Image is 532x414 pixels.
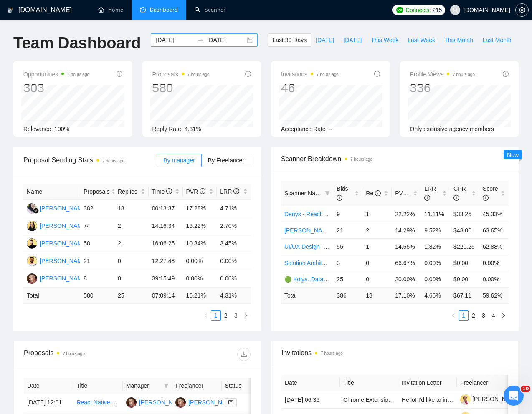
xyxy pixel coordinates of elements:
a: FF[PERSON_NAME] [27,204,88,211]
button: Last Month [478,33,516,47]
img: YS [27,238,37,249]
span: Time [152,188,172,195]
td: 66.67% [392,255,421,271]
td: [DATE] 12:01 [24,394,73,411]
li: 3 [231,310,241,321]
span: info-circle [166,188,172,194]
div: [PERSON_NAME] [40,221,88,230]
span: Scanner Breakdown [281,154,509,164]
span: user [452,7,458,13]
a: 3 [231,311,241,320]
td: 62.88% [479,238,509,255]
span: info-circle [117,71,122,77]
td: 0.00% [421,271,450,287]
span: info-circle [483,195,489,201]
a: React Native Developer for Personal Safety App MVP [76,399,215,406]
span: Replies [118,187,139,196]
span: Last Week [408,35,435,45]
td: 382 [80,200,114,217]
span: New [507,151,519,158]
td: 3 [333,255,362,271]
button: [DATE] [311,33,339,47]
td: 10.34% [183,235,217,252]
span: Last Month [482,35,511,45]
img: DD [126,397,137,408]
a: UI/UX Design - [PERSON_NAME] [284,243,373,250]
td: 1 [362,206,392,222]
li: 3 [479,310,489,321]
div: [PERSON_NAME] [40,239,88,248]
time: 7 hours ago [453,72,475,77]
td: 9 [333,206,362,222]
h1: Team Dashboard [13,33,141,53]
a: KZ[PERSON_NAME] [27,257,88,264]
span: By Freelancer [208,157,244,164]
td: 0 [114,252,149,270]
div: [PERSON_NAME] [40,274,88,283]
td: 16:06:25 [149,235,183,252]
th: Freelancer [457,375,515,391]
div: 303 [23,80,89,96]
a: homeHome [98,6,123,13]
th: Invitation Letter [398,375,457,391]
span: right [501,313,506,318]
span: Scanner Name [284,190,323,197]
th: Date [281,375,340,391]
span: 4.31% [185,126,201,132]
span: left [203,313,208,318]
button: right [499,310,509,321]
img: upwork-logo.png [396,7,403,13]
td: 25 [333,271,362,287]
span: PVR [186,188,206,195]
td: 386 [333,287,362,303]
td: 07:09:14 [149,288,183,304]
span: This Week [371,35,398,45]
a: 🟢 Kolya. Data Engineer - General [284,276,374,283]
span: Re [366,190,381,197]
div: [PERSON_NAME] [40,204,88,213]
button: Last Week [403,33,440,47]
td: 11.11% [421,206,450,222]
div: 336 [410,80,475,96]
img: KZ [27,256,37,266]
iframe: Intercom live chat [504,386,524,406]
td: 25 [114,288,149,304]
td: 16.21 % [183,288,217,304]
span: Proposals [84,187,109,196]
span: info-circle [245,71,251,77]
td: $0.00 [450,271,479,287]
a: 4 [489,311,498,320]
span: Connects: [405,5,431,15]
img: gigradar-bm.png [33,208,39,214]
span: Dashboard [150,6,178,13]
input: Start date [156,35,194,45]
td: 2 [114,217,149,235]
span: -- [329,126,333,132]
time: 7 hours ago [321,351,343,356]
span: Score [483,185,498,201]
td: 14:16:34 [149,217,183,235]
td: 14.55% [392,238,421,255]
th: Proposals [80,184,114,200]
div: [PERSON_NAME] [40,256,88,265]
td: 12:27:48 [149,252,183,270]
div: Proposals [24,348,137,361]
span: info-circle [424,195,430,201]
a: YS[PERSON_NAME] [27,240,88,246]
td: 2 [114,235,149,252]
td: 21 [333,222,362,238]
td: 2.70% [217,217,251,235]
div: 46 [281,80,339,96]
span: filter [325,191,330,196]
td: 0.00% [479,255,509,271]
li: Next Page [499,310,509,321]
div: [PERSON_NAME] [188,398,236,407]
span: Proposal Sending Stats [23,155,157,165]
span: By manager [163,157,195,164]
span: info-circle [233,188,239,194]
td: 8 [80,270,114,288]
img: DD [27,273,37,284]
td: React Native Developer for Personal Safety App MVP [73,394,122,411]
td: Total [281,287,333,303]
span: filter [323,187,332,199]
